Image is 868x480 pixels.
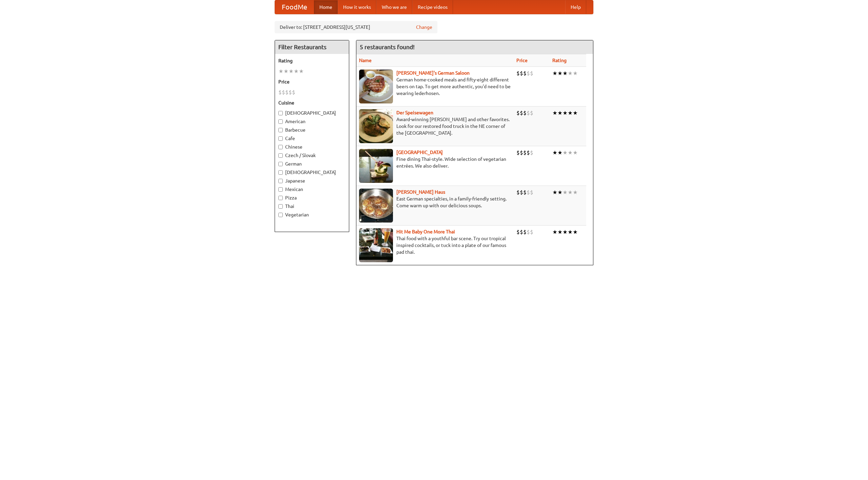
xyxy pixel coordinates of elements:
li: ★ [563,109,568,117]
a: How it works [338,0,376,14]
li: ★ [283,68,289,75]
a: [PERSON_NAME]'s German Saloon [396,70,470,76]
a: FoodMe [275,0,314,14]
li: ★ [568,70,573,77]
a: Hit Me Baby One More Thai [396,229,455,234]
li: $ [523,189,527,196]
li: $ [530,189,533,196]
div: Deliver to: [STREET_ADDRESS][US_STATE] [275,21,437,33]
li: $ [530,228,533,236]
li: ★ [557,189,563,196]
li: $ [516,70,520,77]
li: $ [516,228,520,236]
li: ★ [573,149,578,156]
li: $ [292,89,295,96]
li: $ [278,89,282,96]
li: ★ [552,149,557,156]
img: kohlhaus.jpg [359,189,393,223]
li: ★ [568,228,573,236]
li: $ [516,189,520,196]
a: Help [565,0,586,14]
li: $ [527,149,530,156]
b: Der Speisewagen [396,110,433,115]
li: $ [516,109,520,117]
label: Chinese [278,143,346,150]
p: Award-winning [PERSON_NAME] and other favorites. Look for our restored food truck in the NE corne... [359,116,511,136]
label: Vegetarian [278,211,346,218]
label: [DEMOGRAPHIC_DATA] [278,110,346,116]
li: ★ [573,109,578,117]
input: American [278,119,283,124]
li: ★ [563,149,568,156]
li: ★ [563,189,568,196]
li: ★ [552,109,557,117]
li: $ [520,109,523,117]
label: Mexican [278,186,346,193]
a: Home [314,0,338,14]
p: East German specialties, in a family-friendly setting. Come warm up with our delicious soups. [359,195,511,209]
img: speisewagen.jpg [359,109,393,143]
p: Thai food with a youthful bar scene. Try our tropical inspired cocktails, or tuck into a plate of... [359,235,511,255]
label: Thai [278,203,346,210]
li: ★ [289,68,294,75]
li: ★ [573,228,578,236]
input: [DEMOGRAPHIC_DATA] [278,170,283,175]
input: Czech / Slovak [278,153,283,158]
label: Barbecue [278,127,346,133]
li: $ [523,109,527,117]
li: $ [282,89,285,96]
li: ★ [573,70,578,77]
li: $ [520,189,523,196]
input: Mexican [278,187,283,192]
li: $ [530,109,533,117]
li: ★ [563,70,568,77]
input: Thai [278,204,283,209]
h5: Price [278,78,346,85]
input: Pizza [278,196,283,200]
label: Japanese [278,177,346,184]
img: satay.jpg [359,149,393,183]
a: Rating [552,58,567,63]
li: ★ [568,109,573,117]
p: German home-cooked meals and fifty-eight different beers on tap. To get more authentic, you'd nee... [359,76,511,97]
li: ★ [557,149,563,156]
li: $ [530,149,533,156]
a: [GEOGRAPHIC_DATA] [396,150,443,155]
li: ★ [552,228,557,236]
p: Fine dining Thai-style. Wide selection of vegetarian entrées. We also deliver. [359,156,511,169]
li: $ [530,70,533,77]
input: [DEMOGRAPHIC_DATA] [278,111,283,115]
li: ★ [278,68,283,75]
input: Chinese [278,145,283,149]
li: $ [289,89,292,96]
label: Czech / Slovak [278,152,346,159]
li: ★ [294,68,299,75]
img: esthers.jpg [359,70,393,103]
li: ★ [573,189,578,196]
li: $ [527,228,530,236]
li: $ [285,89,289,96]
a: [PERSON_NAME] Haus [396,189,445,195]
img: babythai.jpg [359,228,393,262]
input: German [278,162,283,166]
li: $ [523,70,527,77]
label: Pizza [278,194,346,201]
label: American [278,118,346,125]
li: ★ [563,228,568,236]
li: $ [516,149,520,156]
li: $ [527,109,530,117]
li: $ [520,149,523,156]
li: $ [520,70,523,77]
a: Recipe videos [412,0,453,14]
label: [DEMOGRAPHIC_DATA] [278,169,346,176]
li: $ [523,228,527,236]
input: Cafe [278,136,283,141]
input: Vegetarian [278,213,283,217]
li: ★ [557,228,563,236]
li: ★ [552,189,557,196]
h5: Rating [278,57,346,64]
li: ★ [557,70,563,77]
